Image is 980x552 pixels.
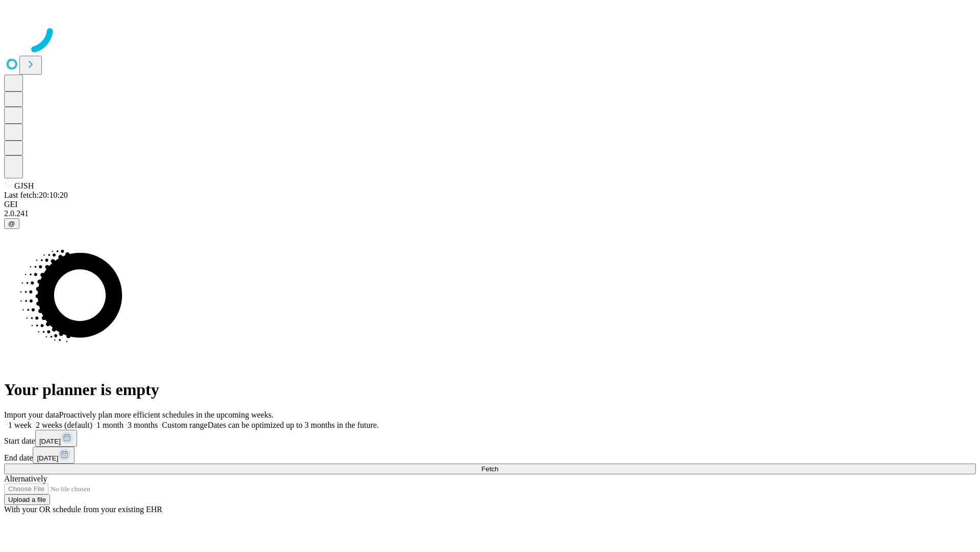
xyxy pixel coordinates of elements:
[8,421,32,429] span: 1 week
[4,430,976,447] div: Start date
[96,421,124,429] span: 1 month
[33,447,75,464] button: [DATE]
[4,494,50,505] button: Upload a file
[4,474,47,483] span: Alternatively
[14,181,34,190] span: GJSH
[35,430,77,447] button: [DATE]
[208,421,379,429] span: Dates can be optimized up to 3 months in the future.
[4,209,976,218] div: 2.0.241
[4,464,976,474] button: Fetch
[4,191,68,199] span: Last fetch: 20:10:20
[4,410,59,419] span: Import your data
[4,380,976,399] h1: Your planner is empty
[4,200,976,209] div: GEI
[37,454,58,462] span: [DATE]
[8,220,15,227] span: @
[4,218,19,229] button: @
[481,465,498,473] span: Fetch
[4,505,162,514] span: With your OR schedule from your existing EHR
[4,447,976,464] div: End date
[162,421,207,429] span: Custom range
[59,410,274,419] span: Proactively plan more efficient schedules in the upcoming weeks.
[39,438,61,445] span: [DATE]
[36,421,92,429] span: 2 weeks (default)
[128,421,158,429] span: 3 months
